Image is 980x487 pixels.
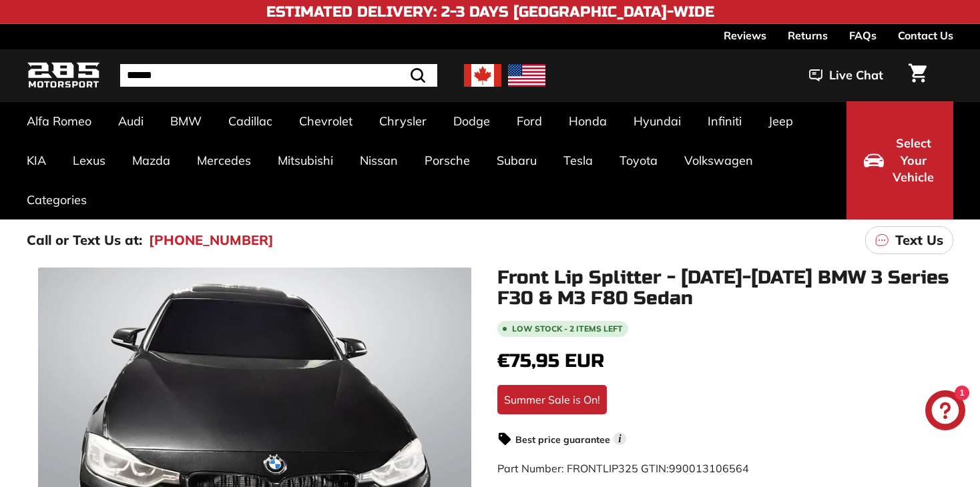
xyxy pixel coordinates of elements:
[901,53,935,98] a: Cart
[13,180,100,219] a: Categories
[27,60,100,91] img: Logo_285_Motorsport_areodynamics_components
[829,67,883,84] span: Live Chat
[157,101,215,141] a: BMW
[788,24,828,47] a: Returns
[59,141,119,180] a: Lexus
[895,230,943,250] p: Text Us
[671,141,766,180] a: Volkswagen
[849,24,877,47] a: FAQs
[120,64,437,87] input: Search
[119,141,184,180] a: Mazda
[411,141,483,180] a: Porsche
[264,141,346,180] a: Mitsubishi
[921,390,969,434] inbox-online-store-chat: Shopify online store chat
[184,141,264,180] a: Mercedes
[497,268,953,309] h1: Front Lip Splitter - [DATE]-[DATE] BMW 3 Series F30 & M3 F80 Sedan
[792,59,901,92] button: Live Chat
[13,141,59,180] a: KIA
[620,101,694,141] a: Hyundai
[366,101,440,141] a: Chrysler
[346,141,411,180] a: Nissan
[555,101,620,141] a: Honda
[440,101,503,141] a: Dodge
[497,350,604,372] span: €75,95 EUR
[724,24,766,47] a: Reviews
[27,230,142,250] p: Call or Text Us at:
[215,101,286,141] a: Cadillac
[286,101,366,141] a: Chevrolet
[865,226,953,254] a: Text Us
[512,325,623,333] span: Low stock - 2 items left
[497,385,607,414] div: Summer Sale is On!
[149,230,274,250] a: [PHONE_NUMBER]
[755,101,806,141] a: Jeep
[13,101,105,141] a: Alfa Romeo
[266,4,714,20] h4: Estimated Delivery: 2-3 Days [GEOGRAPHIC_DATA]-Wide
[606,141,671,180] a: Toyota
[694,101,755,141] a: Infiniti
[614,432,626,445] span: i
[846,101,953,219] button: Select Your Vehicle
[550,141,606,180] a: Tesla
[483,141,550,180] a: Subaru
[898,24,953,47] a: Contact Us
[105,101,157,141] a: Audi
[891,135,936,186] span: Select Your Vehicle
[497,462,749,475] span: Part Number: FRONTLIP325 GTIN:
[503,101,555,141] a: Ford
[515,434,610,446] strong: Best price guarantee
[669,462,749,475] span: 990013106564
